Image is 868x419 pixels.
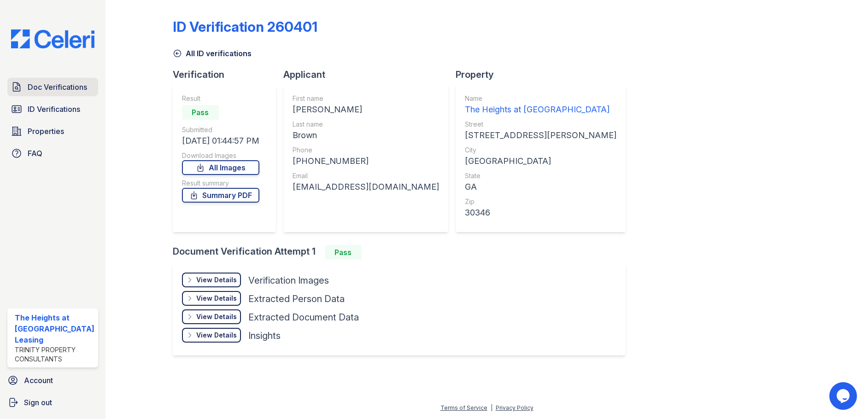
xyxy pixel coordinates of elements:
[465,94,616,116] a: Name The Heights at [GEOGRAPHIC_DATA]
[7,144,98,163] a: FAQ
[465,171,616,180] div: State
[465,180,616,193] div: GA
[182,188,259,203] a: Summary PDF
[182,151,259,160] div: Download Images
[829,382,859,410] iframe: chat widget
[293,129,439,142] div: Brown
[196,294,237,303] div: View Details
[283,68,456,81] div: Applicant
[465,155,616,168] div: [GEOGRAPHIC_DATA]
[293,155,439,168] div: [PHONE_NUMBER]
[496,404,534,411] a: Privacy Policy
[182,105,219,120] div: Pass
[15,312,94,345] div: The Heights at [GEOGRAPHIC_DATA] Leasing
[465,129,616,142] div: [STREET_ADDRESS][PERSON_NAME]
[7,78,98,96] a: Doc Verifications
[248,292,345,305] div: Extracted Person Data
[173,245,633,260] div: Document Verification Attempt 1
[196,331,237,340] div: View Details
[248,274,329,287] div: Verification Images
[196,275,237,285] div: View Details
[325,245,362,260] div: Pass
[182,179,259,188] div: Result summary
[24,397,52,408] span: Sign out
[7,122,98,140] a: Properties
[182,160,259,175] a: All Images
[4,393,102,412] a: Sign out
[4,371,102,390] a: Account
[173,18,317,35] div: ID Verification 260401
[24,375,53,386] span: Account
[491,404,493,411] div: |
[465,145,616,155] div: City
[28,126,64,137] span: Properties
[465,103,616,116] div: The Heights at [GEOGRAPHIC_DATA]
[4,29,102,48] img: CE_Logo_Blue-a8612792a0a2168367f1c8372b55b34899dd931a85d93a1a3d3e32e68fde9ad4.png
[293,171,439,180] div: Email
[173,48,252,59] a: All ID verifications
[465,206,616,219] div: 30346
[293,145,439,155] div: Phone
[293,120,439,129] div: Last name
[173,68,283,81] div: Verification
[196,312,237,321] div: View Details
[465,197,616,206] div: Zip
[465,94,616,103] div: Name
[28,148,42,159] span: FAQ
[182,134,259,147] div: [DATE] 01:44:57 PM
[248,311,359,324] div: Extracted Document Data
[465,120,616,129] div: Street
[456,68,633,81] div: Property
[15,345,94,364] div: Trinity Property Consultants
[28,104,80,115] span: ID Verifications
[182,94,259,103] div: Result
[293,180,439,193] div: [EMAIL_ADDRESS][DOMAIN_NAME]
[293,103,439,116] div: [PERSON_NAME]
[28,81,87,93] span: Doc Verifications
[182,125,259,134] div: Submitted
[293,94,439,103] div: First name
[7,100,98,118] a: ID Verifications
[440,404,487,411] a: Terms of Service
[248,329,281,342] div: Insights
